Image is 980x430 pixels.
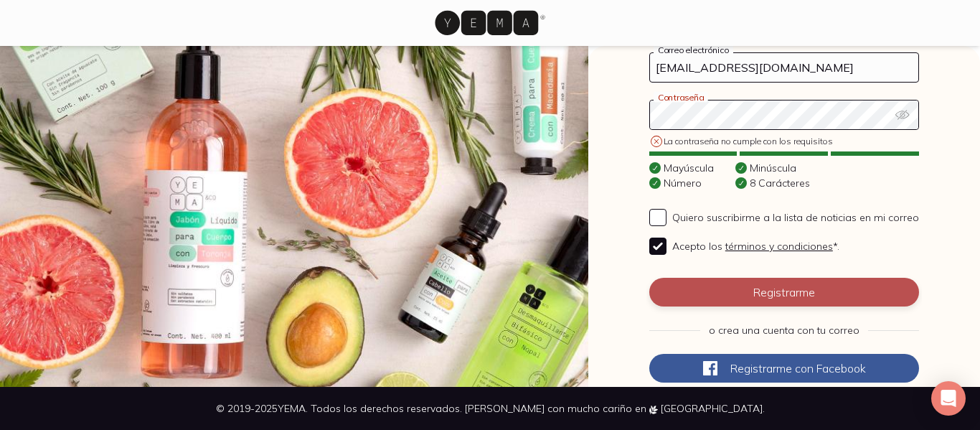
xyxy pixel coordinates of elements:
input: Quiero suscribirme a la lista de noticias en mi correo [649,209,666,226]
div: Open Intercom Messenger [931,381,966,416]
label: Correo electrónico [654,45,733,55]
a: términos y condiciones [725,240,833,253]
input: Acepto los términos y condiciones*. [649,238,666,255]
li: Minúscula [735,162,821,174]
span: La contraseña no cumple con los requisitos [664,137,833,146]
span: Registrarme con [730,361,814,375]
li: Mayúscula [649,162,735,174]
li: 8 Carácteres [735,177,821,190]
button: Registrarme [649,278,919,307]
span: Acepto los *. [672,240,839,253]
label: Contraseña [654,92,708,103]
span: [PERSON_NAME] con mucho cariño en [GEOGRAPHIC_DATA]. [465,402,765,415]
span: Quiero suscribirme a la lista de noticias en mi correo [672,211,919,224]
span: o crea una cuenta con tu correo [709,324,859,337]
li: Número [649,177,735,190]
button: Registrarme conFacebook [649,354,919,383]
